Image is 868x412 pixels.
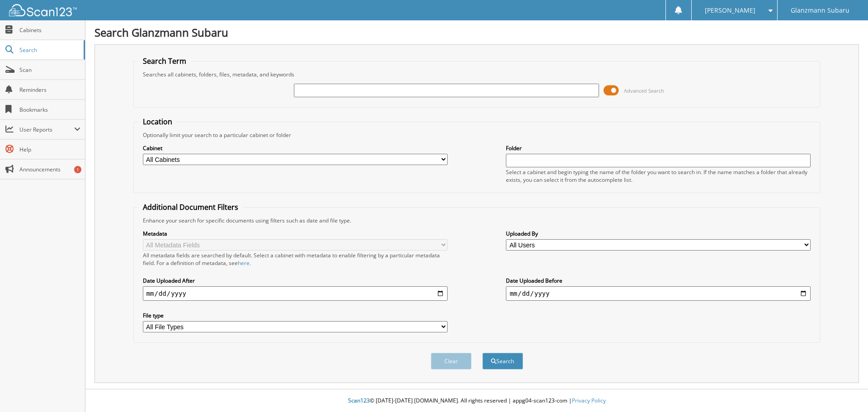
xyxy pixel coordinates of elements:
[506,144,811,152] label: Folder
[19,166,80,173] span: Announcements
[791,8,849,13] span: Glanzmann Subaru
[482,353,523,369] button: Search
[506,168,811,184] div: Select a cabinet and begin typing the name of the folder you want to search in. If the name match...
[19,26,80,34] span: Cabinets
[506,230,811,237] label: Uploaded By
[138,131,816,139] div: Optionally limit your search to a particular cabinet or folder
[138,217,816,224] div: Enhance your search for specific documents using filters such as date and file type.
[138,117,177,127] legend: Location
[138,71,816,78] div: Searches all cabinets, folders, files, metadata, and keywords
[506,286,811,301] input: end
[19,46,79,54] span: Search
[19,146,80,153] span: Help
[19,106,80,114] span: Bookmarks
[823,369,868,412] iframe: Chat Widget
[143,312,448,319] label: File type
[624,87,664,94] span: Advanced Search
[85,390,868,412] div: © [DATE]-[DATE] [DOMAIN_NAME]. All rights reserved | appg04-scan123-com |
[94,25,859,40] h1: Search Glanzmann Subaru
[143,286,448,301] input: start
[143,277,448,284] label: Date Uploaded After
[143,144,448,152] label: Cabinet
[572,397,606,404] a: Privacy Policy
[138,202,243,212] legend: Additional Document Filters
[74,166,81,173] div: 1
[143,251,448,267] div: All metadata fields are searched by default. Select a cabinet with metadata to enable filtering b...
[9,4,77,16] img: scan123-logo-white.svg
[506,277,811,284] label: Date Uploaded Before
[19,126,74,133] span: User Reports
[19,86,80,94] span: Reminders
[143,230,448,237] label: Metadata
[348,397,370,404] span: Scan123
[431,353,472,369] button: Clear
[238,259,250,267] a: here
[705,8,755,13] span: [PERSON_NAME]
[138,56,191,66] legend: Search Term
[19,66,80,74] span: Scan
